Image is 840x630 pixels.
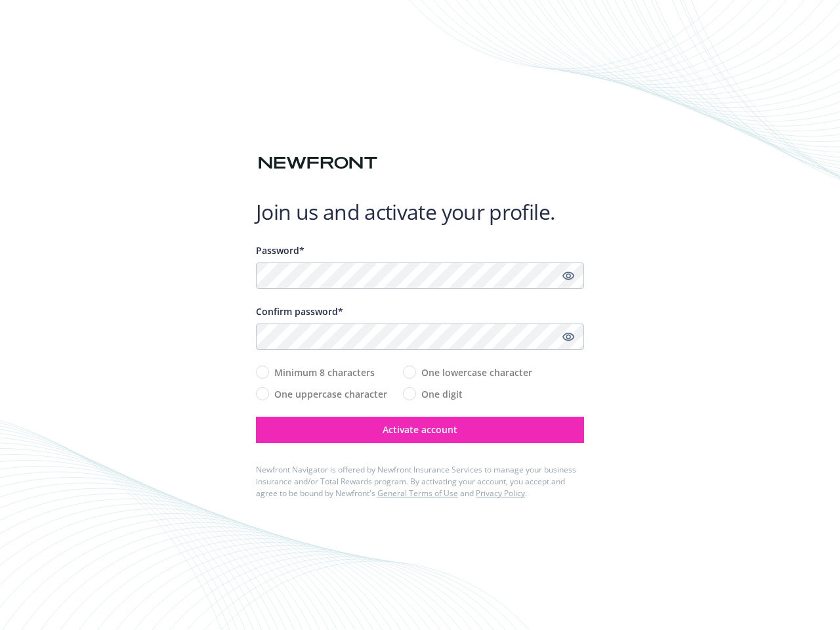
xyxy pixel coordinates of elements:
span: Confirm password* [256,305,343,318]
span: Activate account [383,423,457,436]
input: Confirm your unique password... [256,324,584,350]
span: Minimum 8 characters [274,366,375,379]
input: Enter a unique password... [256,262,584,289]
span: One digit [421,387,463,401]
a: General Terms of Use [377,488,458,499]
img: Newfront logo [256,152,380,175]
span: One uppercase character [274,387,387,401]
div: Newfront Navigator is offered by Newfront Insurance Services to manage your business insurance an... [256,464,584,499]
button: Activate account [256,417,584,443]
a: Show password [560,268,576,283]
a: Privacy Policy [476,488,525,499]
span: Password* [256,244,304,257]
h1: Join us and activate your profile. [256,199,584,225]
span: One lowercase character [421,366,532,379]
a: Show password [560,329,576,345]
